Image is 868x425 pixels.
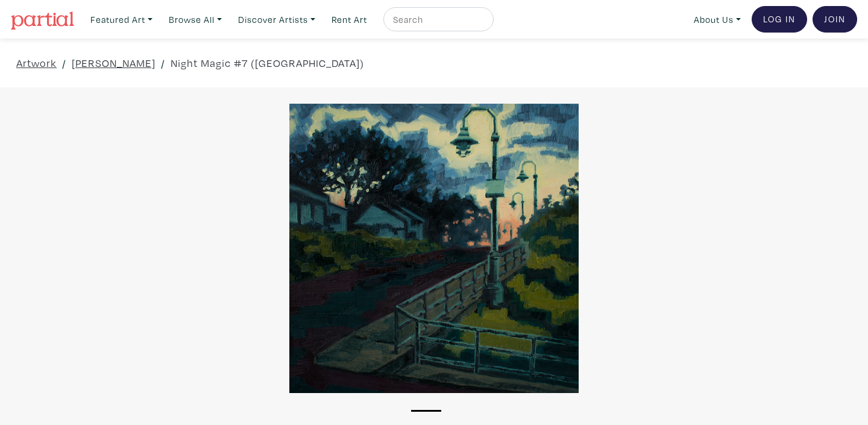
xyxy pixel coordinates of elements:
a: Rent Art [326,7,373,32]
a: Discover Artists [233,7,321,32]
a: [PERSON_NAME] [72,55,156,71]
button: 1 of 1 [411,410,441,412]
input: Search [392,12,482,27]
a: Join [813,6,857,33]
a: Artwork [16,55,57,71]
a: About Us [688,7,746,32]
a: Featured Art [85,7,158,32]
span: / [62,55,66,71]
span: / [161,55,165,71]
a: Log In [752,6,807,33]
a: Night Magic #7 ([GEOGRAPHIC_DATA]) [171,55,364,71]
a: Browse All [163,7,227,32]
